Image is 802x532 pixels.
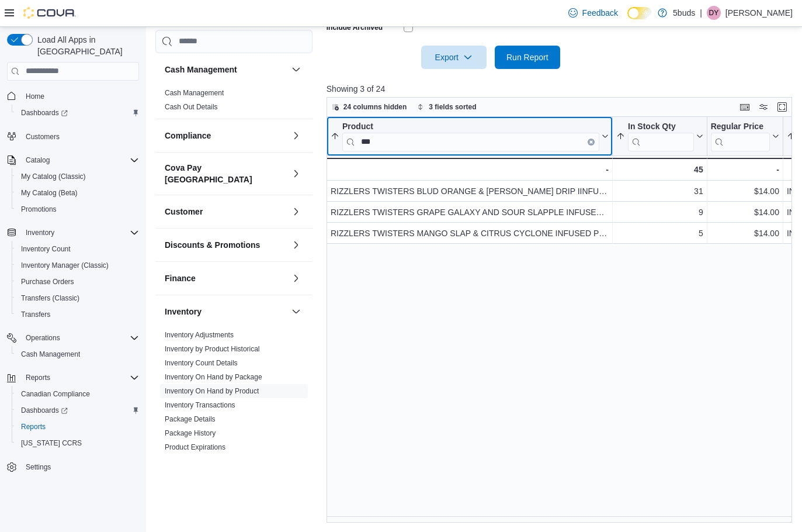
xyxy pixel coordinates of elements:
button: Home [2,88,144,105]
div: In Stock Qty [628,121,694,132]
span: Home [21,89,139,103]
button: Operations [21,331,65,345]
a: Cash Out Details [165,102,218,110]
h3: Finance [165,272,196,284]
span: Dashboards [16,106,139,120]
span: Purchase Orders [16,275,139,289]
span: Inventory On Hand by Package [165,372,262,381]
span: Package Details [165,414,216,423]
button: Settings [2,458,144,475]
span: Home [26,92,44,101]
p: 5buds [673,6,695,20]
a: Customers [21,130,64,144]
button: Promotions [12,201,144,217]
button: Enter fullscreen [775,100,789,114]
span: My Catalog (Classic) [21,172,86,181]
span: Reports [26,373,50,382]
a: Settings [21,460,55,474]
button: Operations [2,330,144,346]
div: $14.00 [710,205,779,219]
div: 9 [616,205,703,219]
div: In Stock Qty [628,121,694,151]
span: My Catalog (Beta) [16,186,139,200]
a: My Catalog (Beta) [16,186,82,200]
span: Reports [21,422,46,431]
span: Inventory Transactions [165,400,235,409]
div: 5 [616,226,703,240]
span: Transfers (Classic) [21,293,79,303]
span: Transfers [16,308,139,322]
button: Regular Price [710,121,779,151]
span: Reports [16,420,139,434]
button: Finance [289,271,303,285]
p: | [700,6,702,20]
button: Catalog [2,152,144,168]
button: Cova Pay [GEOGRAPHIC_DATA] [289,166,303,180]
span: Customers [26,132,60,141]
a: Cash Management [16,347,85,361]
span: Cash Management [16,347,139,361]
button: Discounts & Promotions [289,237,303,251]
div: - [330,163,609,177]
span: Inventory Manager (Classic) [21,261,109,270]
span: Transfers [21,310,50,319]
a: Inventory On Hand by Package [165,372,262,381]
span: Canadian Compliance [21,389,90,399]
button: In Stock Qty [616,121,703,151]
span: Reports [21,371,139,385]
div: Danielle Young [707,6,721,20]
span: Cash Management [165,88,224,97]
span: Catalog [26,156,50,165]
div: Product [342,121,599,132]
span: My Catalog (Classic) [16,170,139,184]
span: Run Report [506,51,548,63]
a: Reports [16,420,50,434]
p: [PERSON_NAME] [725,6,793,20]
span: Transfers (Classic) [16,291,139,305]
button: Purchase Orders [12,274,144,290]
button: Display options [756,100,770,114]
a: Product Expirations [165,443,225,451]
span: Inventory Count [21,244,71,254]
button: Cova Pay [GEOGRAPHIC_DATA] [165,161,287,185]
div: $14.00 [710,226,779,240]
p: Showing 3 of 24 [327,83,797,95]
div: Inventory [155,327,313,500]
a: Inventory On Hand by Product [165,386,259,395]
div: RIZZLERS TWISTERS GRAPE GALAXY AND SOUR SLAPPLE INFUSED PR 2X0.5G [331,205,609,219]
span: Promotions [21,205,57,214]
button: Customers [2,128,144,145]
button: Transfers [12,306,144,323]
span: Inventory Manager (Classic) [16,258,139,272]
a: Transfers (Classic) [16,291,84,305]
button: My Catalog (Classic) [12,168,144,185]
button: Cash Management [289,62,303,76]
h3: Discounts & Promotions [165,239,260,250]
a: Dashboards [16,403,72,417]
span: Catalog [21,153,139,167]
span: Washington CCRS [16,436,139,450]
span: Inventory Adjustments [165,330,234,339]
button: Transfers (Classic) [12,290,144,306]
a: Dashboards [16,106,72,120]
a: Inventory Count Details [165,358,238,367]
a: Inventory Manager (Classic) [16,258,113,272]
button: 24 columns hidden [327,100,412,114]
div: 45 [616,163,703,177]
span: Inventory Count [16,242,139,256]
a: Home [21,89,49,103]
span: Load All Apps in [GEOGRAPHIC_DATA] [33,34,139,57]
div: Regular Price [710,121,769,151]
button: [US_STATE] CCRS [12,435,144,451]
button: Run Report [495,46,560,69]
span: Dashboards [21,406,68,415]
button: Reports [12,419,144,435]
h3: Cash Management [165,63,237,75]
button: Inventory [165,305,287,317]
h3: Customer [165,205,203,217]
span: Cash Out Details [165,102,218,111]
span: Export [428,46,480,69]
button: Reports [2,369,144,386]
a: Purchase Orders [16,275,79,289]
